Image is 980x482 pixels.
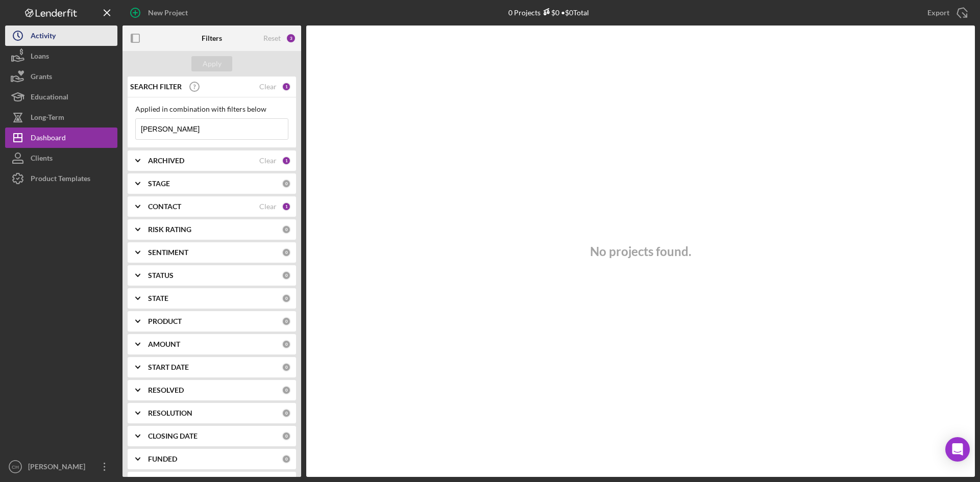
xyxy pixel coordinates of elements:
div: New Project [148,3,188,23]
b: PRODUCT [148,317,182,325]
button: New Project [122,3,198,23]
b: CONTACT [148,202,181,211]
div: 0 [282,248,291,257]
div: 0 [282,271,291,280]
div: 0 Projects • $0 Total [508,8,589,17]
b: START DATE [148,363,189,371]
div: 0 [282,225,291,234]
b: AMOUNT [148,340,180,348]
button: CH[PERSON_NAME] [5,456,117,477]
div: 0 [282,409,291,418]
div: 1 [282,156,291,165]
div: Clear [259,157,277,165]
div: [PERSON_NAME] [26,456,92,479]
div: 0 [282,432,291,441]
div: Activity [31,26,56,48]
div: Dashboard [31,128,66,150]
div: Apply [203,56,222,71]
b: RESOLUTION [148,409,192,417]
b: STATUS [148,271,174,280]
b: RISK RATING [148,225,191,234]
div: Loans [31,46,49,69]
button: Product Templates [5,168,117,189]
button: Activity [5,26,117,46]
div: 0 [282,294,291,303]
div: 1 [282,82,291,91]
button: Grants [5,66,117,87]
div: 0 [282,363,291,372]
div: Product Templates [31,168,90,191]
div: Clients [31,148,53,171]
button: Clients [5,148,117,168]
b: Filters [202,34,222,42]
div: 0 [282,179,291,188]
div: 0 [282,340,291,349]
h3: No projects found. [590,244,691,259]
text: CH [12,464,19,470]
div: Clear [259,83,277,91]
b: FUNDED [148,455,177,463]
button: Loans [5,46,117,66]
button: Export [917,3,975,23]
div: Grants [31,66,52,89]
div: 3 [286,33,296,43]
b: STAGE [148,180,170,188]
div: Clear [259,202,277,211]
div: Open Intercom Messenger [945,437,970,462]
b: CLOSING DATE [148,432,198,440]
div: 0 [282,454,291,464]
div: Export [927,3,949,23]
div: 0 [282,317,291,326]
button: Educational [5,87,117,107]
button: Apply [191,56,232,71]
div: Applied in combination with filters below [135,105,288,113]
div: 0 [282,386,291,395]
div: Reset [263,34,281,42]
b: ARCHIVED [148,157,184,165]
b: SENTIMENT [148,248,188,257]
div: $0 [541,8,559,17]
b: RESOLVED [148,386,184,394]
div: 1 [282,202,291,211]
b: SEARCH FILTER [130,83,182,91]
button: Dashboard [5,128,117,148]
div: Educational [31,87,68,110]
b: STATE [148,294,168,302]
button: Long-Term [5,107,117,128]
div: Long-Term [31,107,64,130]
